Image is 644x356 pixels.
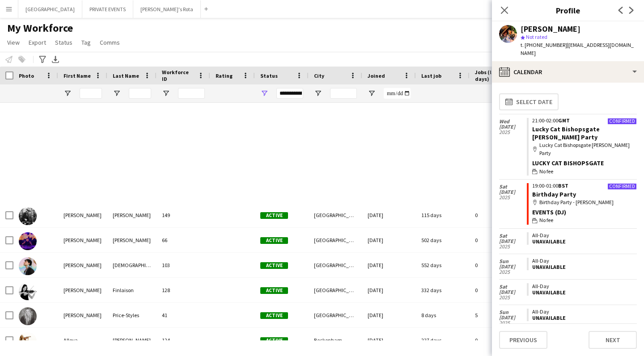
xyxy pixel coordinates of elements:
[499,124,527,130] span: [DATE]
[58,203,107,227] div: [PERSON_NAME]
[133,0,201,18] button: [PERSON_NAME]'s Rota
[162,89,170,97] button: Open Filter Menu
[416,203,470,227] div: 115 days
[499,184,527,189] span: Sat
[362,203,416,227] div: [DATE]
[58,328,107,352] div: Alleya
[492,4,644,16] h3: Profile
[19,257,37,275] img: Alessio Cristiano
[107,228,157,252] div: [PERSON_NAME]
[4,37,23,48] a: View
[309,303,362,327] div: [GEOGRAPHIC_DATA]
[499,119,527,124] span: Wed
[157,303,210,327] div: 41
[589,331,637,349] button: Next
[470,228,528,252] div: 0
[539,216,553,224] span: No fee
[314,72,324,79] span: City
[362,228,416,252] div: [DATE]
[527,309,637,321] app-crew-unavailable-period: All-Day
[58,278,107,302] div: [PERSON_NAME]
[499,239,527,244] span: [DATE]
[58,228,107,252] div: [PERSON_NAME]
[539,168,553,176] span: No fee
[362,253,416,277] div: [DATE]
[607,183,637,190] div: Confirmed
[19,332,37,350] img: Alleya Weibel
[107,303,157,327] div: Price-Styles
[37,54,48,65] app-action-btn: Advanced filters
[532,264,633,270] div: Unavailable
[499,259,527,264] span: Sun
[157,253,210,277] div: 103
[532,141,637,157] div: Lucky Cat Bishopsgate [PERSON_NAME] Party
[532,118,637,123] div: 21:00-02:00
[499,289,527,295] span: [DATE]
[499,284,527,289] span: Sat
[532,289,633,296] div: Unavailable
[107,203,157,227] div: [PERSON_NAME]
[81,38,91,46] span: Tag
[492,61,644,83] div: Calendar
[499,233,527,239] span: Sat
[527,283,637,296] app-crew-unavailable-period: All-Day
[29,38,46,46] span: Export
[100,38,120,46] span: Comms
[607,118,637,125] div: Confirmed
[499,310,527,315] span: Sun
[19,207,37,225] img: Aidan Larkin
[521,42,634,56] span: | [EMAIL_ADDRESS][DOMAIN_NAME]
[162,69,194,82] span: Workforce ID
[416,278,470,302] div: 332 days
[416,228,470,252] div: 502 days
[499,244,527,249] span: 2025
[368,89,376,97] button: Open Filter Menu
[558,117,570,124] span: GMT
[51,37,76,48] a: Status
[330,88,357,99] input: City Filter Input
[113,72,139,79] span: Last Name
[527,258,637,270] app-crew-unavailable-period: All-Day
[416,328,470,352] div: 227 days
[470,303,528,327] div: 5
[64,72,91,79] span: First Name
[470,328,528,352] div: 0
[499,295,527,300] span: 2025
[416,303,470,327] div: 8 days
[7,38,20,46] span: View
[416,253,470,277] div: 552 days
[18,0,82,18] button: [GEOGRAPHIC_DATA]
[19,72,34,79] span: Photo
[58,253,107,277] div: [PERSON_NAME]
[129,88,151,99] input: Last Name Filter Input
[178,88,205,99] input: Workforce ID Filter Input
[532,159,637,167] div: Lucky Cat Bishopsgate
[260,72,278,79] span: Status
[499,331,547,349] button: Previous
[260,89,268,97] button: Open Filter Menu
[470,203,528,227] div: 0
[157,278,210,302] div: 128
[384,88,411,99] input: Joined Filter Input
[314,89,322,97] button: Open Filter Menu
[499,320,527,326] span: 2025
[216,72,233,79] span: Rating
[260,337,288,344] span: Active
[107,253,157,277] div: [DEMOGRAPHIC_DATA]
[521,25,580,33] div: [PERSON_NAME]
[499,195,527,200] span: 2025
[558,182,568,189] span: BST
[260,212,288,219] span: Active
[19,232,37,250] img: Alan Dixon
[362,303,416,327] div: [DATE]
[499,269,527,275] span: 2025
[80,88,102,99] input: First Name Filter Input
[50,54,61,65] app-action-btn: Export XLSX
[521,42,567,48] span: t. [PHONE_NUMBER]
[368,72,385,79] span: Joined
[309,253,362,277] div: [GEOGRAPHIC_DATA]
[470,253,528,277] div: 0
[107,328,157,352] div: [PERSON_NAME]
[532,315,633,321] div: Unavailable
[58,303,107,327] div: [PERSON_NAME]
